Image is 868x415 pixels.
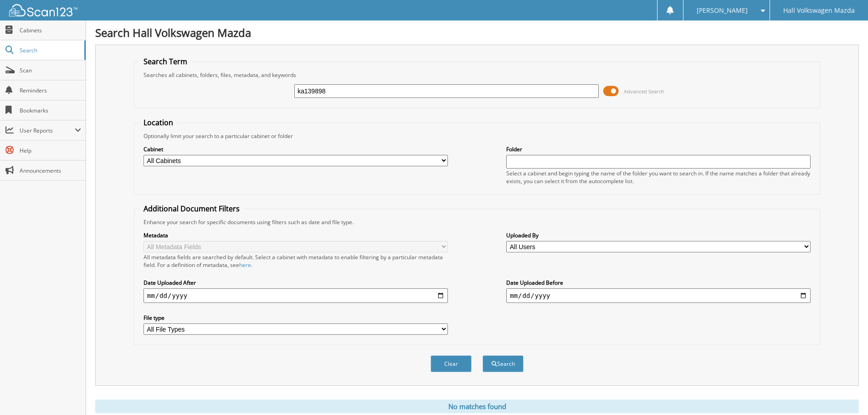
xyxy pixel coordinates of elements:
[139,218,815,226] div: Enhance your search for specific documents using filters such as date and file type.
[506,231,811,239] label: Uploaded By
[506,279,811,287] label: Date Uploaded Before
[144,145,448,153] label: Cabinet
[144,231,448,239] label: Metadata
[431,355,472,372] button: Clear
[139,56,192,67] legend: Search Term
[483,355,524,372] button: Search
[95,25,859,40] h1: Search Hall Volkswagen Mazda
[239,261,251,269] a: here
[139,132,815,140] div: Optionally limit your search to a particular cabinet or folder
[20,167,81,174] span: Announcements
[697,8,748,13] span: [PERSON_NAME]
[144,288,448,303] input: start
[20,127,75,134] span: User Reports
[506,169,811,185] div: Select a cabinet and begin typing the name of the folder you want to search in. If the name match...
[139,118,178,128] legend: Location
[783,8,855,13] span: Hall Volkswagen Mazda
[139,204,244,214] legend: Additional Document Filters
[20,26,81,34] span: Cabinets
[139,71,815,79] div: Searches all cabinets, folders, files, metadata, and keywords
[144,279,448,287] label: Date Uploaded After
[144,314,448,322] label: File type
[624,88,664,95] span: Advanced Search
[506,288,811,303] input: end
[20,46,80,54] span: Search
[20,87,81,94] span: Reminders
[20,107,81,114] span: Bookmarks
[506,145,811,153] label: Folder
[144,253,448,269] div: All metadata fields are searched by default. Select a cabinet with metadata to enable filtering b...
[95,400,859,413] div: No matches found
[9,4,77,16] img: scan123-logo-white.svg
[20,147,81,154] span: Help
[20,67,81,74] span: Scan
